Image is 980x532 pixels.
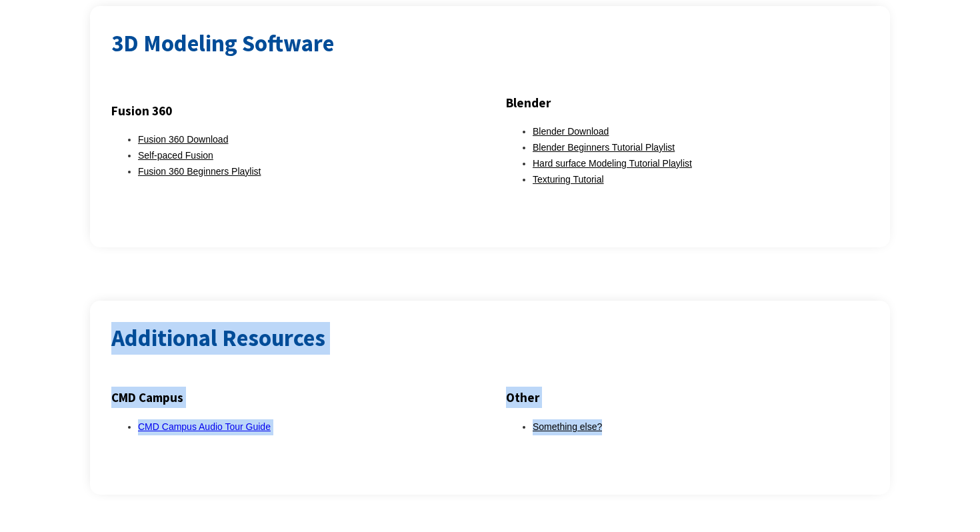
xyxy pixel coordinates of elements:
[138,150,213,161] a: Self-paced Fusion
[111,100,474,121] h3: Fusion 360
[506,387,869,408] h3: Other
[111,387,474,408] h3: CMD Campus
[138,421,271,432] a: CMD Campus Audio Tour Guide
[533,174,604,185] a: Texturing Tutorial
[533,158,692,169] a: Hard surface Modeling Tutorial Playlist
[138,134,228,145] a: Fusion 360 Download
[111,322,869,355] h2: Additional Resources
[138,166,261,177] a: Fusion 360 Beginners Playlist
[533,421,602,432] a: Something else?
[533,126,609,137] a: Blender Download
[506,92,869,113] h3: Blender
[533,142,675,153] a: Blender Beginners Tutorial Playlist
[111,27,869,60] h2: 3D Modeling Software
